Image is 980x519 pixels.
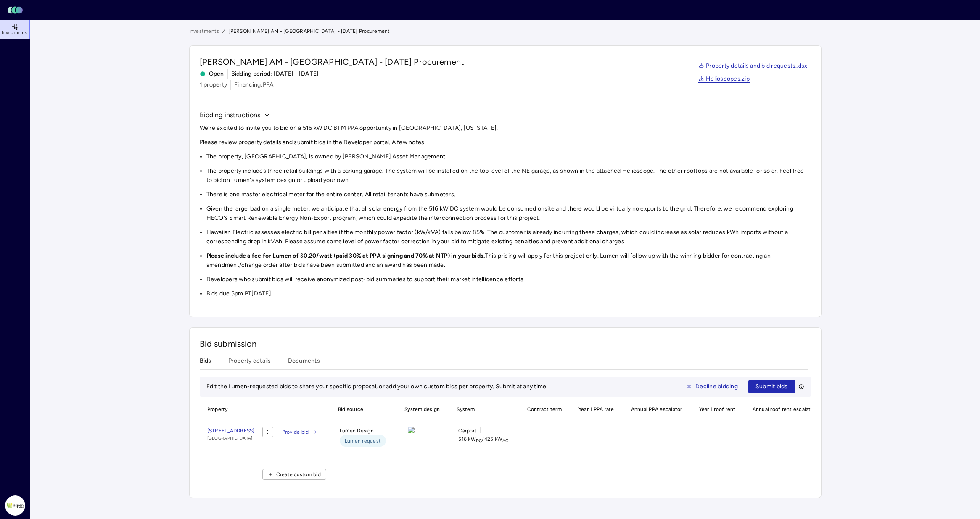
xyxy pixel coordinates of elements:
[333,400,393,419] span: Bid source
[748,427,821,447] div: —
[626,400,687,419] span: Annual PPA escalator
[694,400,741,419] span: Year 1 roof rent
[345,437,381,445] span: Lumen request
[200,138,811,147] p: Please review property details and submit bids in the Developer portal. A few notes:
[333,427,393,447] div: Lumen Design
[573,427,619,447] div: —
[573,400,619,419] span: Year 1 PPA rate
[231,69,319,79] span: Bidding period: [DATE] - [DATE]
[206,383,548,390] span: Edit the Lumen-requested bids to share your specific proposal, or add your own custom bids per pr...
[200,339,257,349] span: Bid submission
[200,400,262,419] span: Property
[200,69,224,79] span: Open
[206,251,811,270] li: This pricing will apply for this project only. Lumen will follow up with the winning bidder for c...
[206,228,811,246] li: Hawaiian Electric assesses electric bill penalties if the monthly power factor (kW/kVA) falls bel...
[458,435,508,443] span: 516 kW / 425 kW
[207,428,255,434] span: [STREET_ADDRESS]
[206,204,811,223] li: Given the large load on a single meter, we anticipate that all solar energy from the 516 kW DC sy...
[458,427,477,435] span: Carport
[228,356,271,369] button: Property details
[5,495,25,516] img: Aspen Power
[206,190,811,199] li: There is one master electrical meter for the entire center. All retail tenants have submeters.
[694,427,741,447] div: —
[282,428,309,436] span: Provide bid
[262,469,326,480] button: Create custom bid
[502,438,509,443] sub: AC
[695,382,738,391] span: Decline bidding
[200,56,465,68] span: [PERSON_NAME] AM - [GEOGRAPHIC_DATA] - [DATE] Procurement
[522,427,567,447] div: —
[408,427,415,433] img: view
[189,27,822,35] nav: breadcrumb
[234,80,273,90] span: Financing: PPA
[399,400,445,419] span: System design
[276,470,321,479] span: Create custom bid
[755,382,788,391] span: Submit bids
[206,289,811,298] li: Bids due 5pm PT[DATE].
[206,152,811,161] li: The property, [GEOGRAPHIC_DATA], is owned by [PERSON_NAME] Asset Management.
[277,427,323,437] button: Provide bid
[748,380,795,393] button: Submit bids
[200,124,811,133] p: We're excited to invite you to bid on a 516 kW DC BTM PPA opportunity in [GEOGRAPHIC_DATA], [US_S...
[2,30,27,35] span: Investments
[207,427,255,435] a: [STREET_ADDRESS]
[679,380,745,393] button: Decline bidding
[200,356,211,369] button: Bids
[189,27,219,35] a: Investments
[200,110,270,120] button: Bidding instructions
[200,80,227,90] span: 1 property
[288,356,320,369] button: Documents
[698,76,750,83] a: Helioscopes.zip
[228,27,390,35] span: [PERSON_NAME] AM - [GEOGRAPHIC_DATA] - [DATE] Procurement
[269,447,326,455] div: —
[206,252,485,259] strong: Please include a fee for Lumen of $0.20/watt (paid 30% at PPA signing and 70% at NTP) in your bids.
[748,400,821,419] span: Annual roof rent escalator
[206,275,811,284] li: Developers who submit bids will receive anonymized post-bid summaries to support their market int...
[206,166,811,185] li: The property includes three retail buildings with a parking garage. The system will be installed ...
[698,63,808,70] a: Property details and bid requests.xlsx
[200,110,261,120] span: Bidding instructions
[522,400,567,419] span: Contract term
[476,438,482,443] sub: DC
[626,427,687,447] div: —
[452,400,515,419] span: System
[207,435,255,442] span: [GEOGRAPHIC_DATA]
